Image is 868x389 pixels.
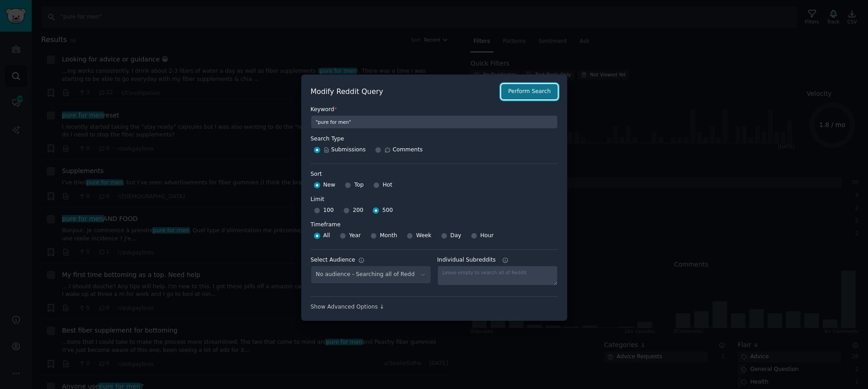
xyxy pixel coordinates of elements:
span: All [323,232,330,240]
span: Submissions [323,146,366,154]
span: Hour [480,232,494,240]
span: Month [380,232,397,240]
div: Limit [311,196,324,204]
span: Day [451,232,461,240]
label: Sort [311,170,558,178]
span: 500 [382,206,393,215]
label: Search Type [311,129,558,143]
span: 100 [323,206,334,215]
div: Show Advanced Options ↓ [311,303,558,311]
button: Perform Search [501,84,557,99]
span: Comments [393,146,422,154]
input: Keyword to search on Reddit [311,115,558,129]
span: New [323,181,336,189]
label: Individual Subreddits [437,256,558,264]
span: Year [349,232,361,240]
span: Hot [383,181,393,189]
label: Timeframe [311,218,558,229]
label: Keyword [311,106,558,114]
h2: Modify Reddit Query [311,86,497,98]
span: Top [354,181,364,189]
div: Select Audience [311,256,356,264]
span: Week [416,232,432,240]
span: 200 [353,206,363,215]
